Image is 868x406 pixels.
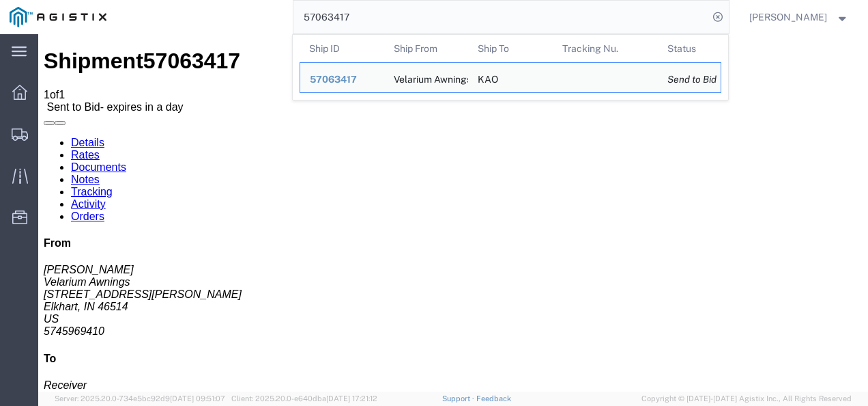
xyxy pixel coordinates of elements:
[393,63,459,92] div: Velarium Awnings
[300,35,384,62] th: Ship ID
[384,35,468,62] th: Ship From
[293,1,708,33] input: Search for shipment number, reference number
[658,35,721,62] th: Status
[476,394,511,403] a: Feedback
[667,72,711,87] div: Send to Bid
[749,10,827,25] span: Nathan Seeley
[310,74,357,85] span: 57063417
[478,63,498,92] div: KAO
[310,72,375,87] div: 57063417
[552,35,658,62] th: Tracking Nu.
[38,34,868,392] iframe: FS Legacy Container
[170,394,225,403] span: [DATE] 09:51:07
[231,394,377,403] span: Client: 2025.20.0-e640dba
[300,35,728,100] table: Search Results
[641,393,852,405] span: Copyright © [DATE]-[DATE] Agistix Inc., All Rights Reserved
[326,394,377,403] span: [DATE] 17:21:12
[10,7,106,27] img: logo
[442,394,476,403] a: Support
[55,394,225,403] span: Server: 2025.20.0-734e5bc92d9
[468,35,553,62] th: Ship To
[749,9,850,25] button: [PERSON_NAME]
